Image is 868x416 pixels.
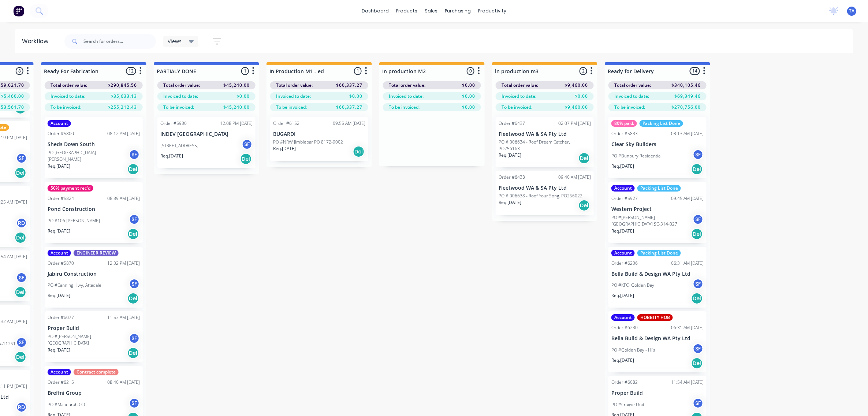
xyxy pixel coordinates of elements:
[48,149,129,163] p: PO [GEOGRAPHIC_DATA][PERSON_NAME]
[48,195,74,202] div: Order #5824
[611,379,638,386] div: Order #6082
[15,167,26,179] div: Del
[1,93,24,100] span: $5,460.00
[496,171,594,215] div: Order #643809:40 AM [DATE]Fleetwood WA & SA Pty LtdPO #J006638 - Roof Your Song. PO256022Req.[DAT...
[693,149,704,160] div: SF
[565,104,588,111] span: $9,460.00
[236,93,250,100] span: $0.00
[575,93,588,100] span: $0.00
[608,311,707,372] div: AccountHOBBITY HOBOrder #623006:31 AM [DATE]Bella Build & Design WA Pty LtdPO #Golden Bay - HJ'sS...
[614,93,649,100] span: Invoiced to date:
[276,93,311,100] span: Invoiced to date:
[611,260,638,267] div: Order #6236
[160,153,183,159] p: Req. [DATE]
[111,93,137,100] span: $35,633.13
[565,82,588,89] span: $9,460.00
[15,286,26,298] div: Del
[611,163,634,170] p: Req. [DATE]
[48,390,140,396] p: Breffni Group
[611,357,634,364] p: Req. [DATE]
[273,120,299,127] div: Order #6152
[48,379,74,386] div: Order #6215
[611,324,638,331] div: Order #6230
[849,8,854,14] span: TA
[48,130,74,137] div: Order #5800
[160,131,253,137] p: INDEV [GEOGRAPHIC_DATA]
[611,141,704,148] p: Clear Sky Builders
[640,120,683,127] div: Packing List Done
[611,292,634,299] p: Req. [DATE]
[358,5,392,16] a: dashboard
[608,117,707,178] div: 80% paid.Packing List DoneOrder #583308:13 AM [DATE]Clear Sky BuildersPO #Bunbury ResidentialSFRe...
[611,228,634,234] p: Req. [DATE]
[611,153,662,159] p: PO #Bunbury Residential
[127,293,139,304] div: Del
[240,153,252,165] div: Del
[499,193,582,199] p: PO #J006638 - Roof Your Song. PO256022
[637,250,681,256] div: Packing List Done
[48,260,74,267] div: Order #5870
[499,152,521,159] p: Req. [DATE]
[637,314,673,321] div: HOBBITY HOB
[611,282,654,289] p: PO #KFC- Golden Bay
[48,401,86,408] p: PO #Mandurah CCC
[108,82,137,89] span: $290,845.56
[462,104,475,111] span: $0.00
[129,398,140,409] div: SF
[107,379,140,386] div: 08:40 AM [DATE]
[163,82,200,89] span: Total order value:
[671,195,704,202] div: 09:45 AM [DATE]
[223,82,250,89] span: $45,240.00
[611,120,637,127] div: 80% paid.
[220,120,253,127] div: 12:08 PM [DATE]
[441,5,474,16] div: purchasing
[157,117,256,168] div: Order #593012:08 PM [DATE]INDEV [GEOGRAPHIC_DATA][STREET_ADDRESS]SFReq.[DATE]Del
[693,343,704,354] div: SF
[392,5,421,16] div: products
[611,271,704,277] p: Bella Build & Design WA Pty Ltd
[48,163,70,170] p: Req. [DATE]
[74,369,119,375] div: Contract complete
[496,117,594,167] div: Order #643702:07 PM [DATE]Fleetwood WA & SA Pty LtdPO #J006634 - Roof Dream Catcher. PO256163Req....
[693,278,704,289] div: SF
[107,314,140,321] div: 11:53 AM [DATE]
[273,131,365,137] p: BUGARDI
[48,282,101,289] p: PO #Canning Hwy, Attadale
[671,104,701,111] span: $270,756.00
[48,347,70,353] p: Req. [DATE]
[389,104,420,111] span: To be invoiced:
[163,104,194,111] span: To be invoiced:
[671,260,704,267] div: 06:31 AM [DATE]
[499,174,525,181] div: Order #6438
[558,120,591,127] div: 02:07 PM [DATE]
[611,335,704,342] p: Bella Build & Design WA Pty Ltd
[45,311,143,362] div: Order #607711:53 AM [DATE]Proper BuildPO #[PERSON_NAME][GEOGRAPHIC_DATA]SFReq.[DATE]Del
[163,93,198,100] span: Invoiced to date:
[499,131,591,137] p: Fleetwood WA & SA Pty Ltd
[129,214,140,225] div: SF
[127,347,139,359] div: Del
[129,149,140,160] div: SF
[611,347,655,353] p: PO #Golden Bay - HJ's
[127,228,139,240] div: Del
[614,82,651,89] span: Total order value:
[611,195,638,202] div: Order #5927
[16,337,27,348] div: SF
[671,130,704,137] div: 08:13 AM [DATE]
[273,139,343,145] p: PO #NRW Jimblebar PO 8172-9002
[499,139,591,152] p: PO #J006634 - Roof Dream Catcher. PO256163
[48,314,74,321] div: Order #6077
[611,206,704,212] p: Western Project
[333,120,365,127] div: 09:55 AM [DATE]
[51,82,87,89] span: Total order value:
[129,278,140,289] div: SF
[349,93,362,100] span: $0.00
[270,117,368,161] div: Order #615209:55 AM [DATE]BUGARDIPO #NRW Jimblebar PO 8172-9002Req.[DATE]Del
[242,139,253,150] div: SF
[499,120,525,127] div: Order #6437
[474,5,510,16] div: productivity
[502,82,538,89] span: Total order value:
[611,130,638,137] div: Order #5833
[637,185,681,192] div: Packing List Done
[16,218,27,229] div: RD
